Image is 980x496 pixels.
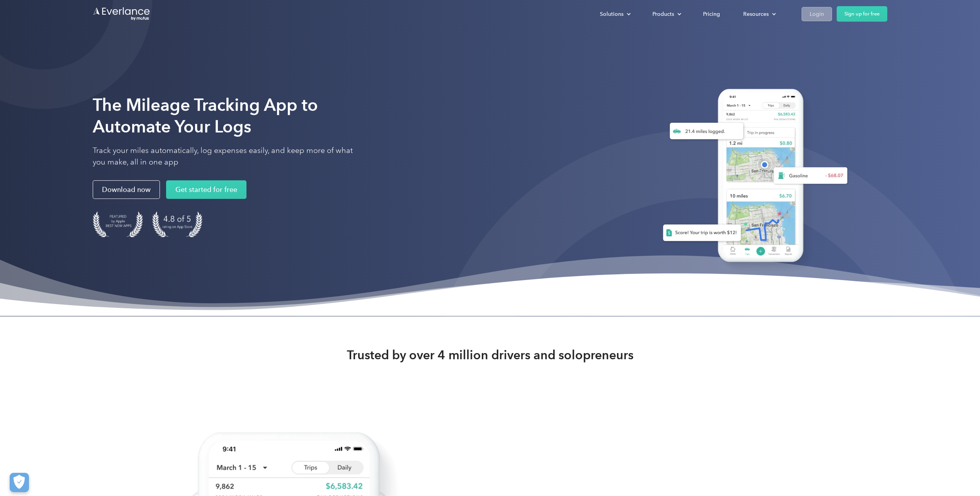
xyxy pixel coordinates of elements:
[93,145,363,168] p: Track your miles automatically, log expenses easily, and keep more of what you make, all in one app
[93,95,318,137] strong: The Mileage Tracking App to Automate Your Logs
[600,9,623,19] div: Solutions
[10,473,29,492] button: Cookies Settings
[703,9,720,19] div: Pricing
[837,6,887,22] a: Sign up for free
[735,7,782,21] div: Resources
[93,180,160,199] a: Download now
[695,7,728,21] a: Pricing
[93,211,143,237] img: Badge for Featured by Apple Best New Apps
[93,7,151,21] a: Go to homepage
[651,81,854,274] img: Everlance, mileage tracker app, expense tracking app
[802,7,832,21] a: Login
[645,7,688,21] div: Products
[592,7,637,21] div: Solutions
[166,180,246,199] a: Get started for free
[152,211,202,237] img: 4.9 out of 5 stars on the app store
[810,9,824,19] div: Login
[743,9,769,19] div: Resources
[652,9,674,19] div: Products
[347,347,634,363] strong: Trusted by over 4 million drivers and solopreneurs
